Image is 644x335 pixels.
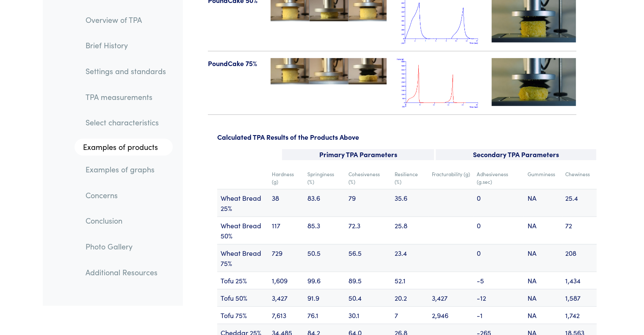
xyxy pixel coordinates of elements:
[304,167,345,189] td: Springiness (%)
[217,306,268,324] td: Tofu 75%
[562,306,597,324] td: 1,742
[391,271,428,289] td: 52.1
[208,58,261,69] p: PoundCake 75%
[436,149,596,160] p: Secondary TPA Parameters
[304,289,345,306] td: 91.9
[79,36,173,55] a: Brief History
[75,139,173,156] a: Examples of products
[428,167,473,189] td: Fracturability (g)
[345,216,391,244] td: 72.3
[524,306,561,324] td: NA
[391,244,428,271] td: 23.4
[428,289,473,306] td: 3,427
[79,160,173,179] a: Examples of graphs
[304,306,345,324] td: 76.1
[271,58,387,84] img: poundcake-75-123-tpa.jpg
[217,244,268,271] td: Wheat Bread 75%
[524,167,561,189] td: Gumminess
[345,167,391,189] td: Cohesiveness (%)
[268,167,304,189] td: Hardness (g)
[79,87,173,107] a: TPA measurements
[524,189,561,216] td: NA
[268,216,304,244] td: 117
[473,306,524,324] td: -1
[397,58,481,108] img: poundcake_tpa_75.png
[391,289,428,306] td: 20.2
[268,271,304,289] td: 1,609
[268,189,304,216] td: 38
[524,271,561,289] td: NA
[217,271,268,289] td: Tofu 25%
[217,216,268,244] td: Wheat Bread 50%
[217,189,268,216] td: Wheat Bread 25%
[79,263,173,282] a: Additional Resources
[391,167,428,189] td: Resilience (%)
[391,306,428,324] td: 7
[304,271,345,289] td: 99.6
[524,216,561,244] td: NA
[562,167,597,189] td: Chewiness
[345,306,391,324] td: 30.1
[79,113,173,133] a: Select characteristics
[345,271,391,289] td: 89.5
[391,189,428,216] td: 35.6
[268,289,304,306] td: 3,427
[345,289,391,306] td: 50.4
[268,244,304,271] td: 729
[524,289,561,306] td: NA
[473,189,524,216] td: 0
[473,271,524,289] td: -5
[562,189,597,216] td: 25.4
[304,189,345,216] td: 83.6
[562,289,597,306] td: 1,587
[79,185,173,205] a: Concerns
[345,244,391,271] td: 56.5
[304,244,345,271] td: 50.5
[345,189,391,216] td: 79
[217,132,597,143] p: Calculated TPA Results of the Products Above
[79,237,173,256] a: Photo Gallery
[304,216,345,244] td: 85.3
[562,271,597,289] td: 1,434
[473,216,524,244] td: 0
[391,216,428,244] td: 25.8
[524,244,561,271] td: NA
[79,10,173,30] a: Overview of TPA
[473,289,524,306] td: -12
[217,289,268,306] td: Tofu 50%
[473,244,524,271] td: 0
[268,306,304,324] td: 7,613
[562,244,597,271] td: 208
[492,58,576,105] img: poundcake-videotn-75.jpg
[79,61,173,81] a: Settings and standards
[473,167,524,189] td: Adhesiveness (g.sec)
[282,149,434,160] p: Primary TPA Parameters
[562,216,597,244] td: 72
[428,306,473,324] td: 2,946
[79,211,173,231] a: Conclusion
